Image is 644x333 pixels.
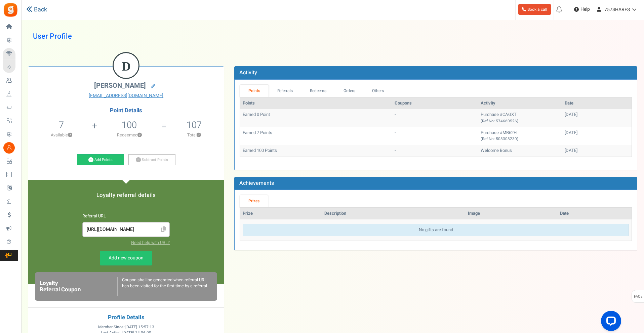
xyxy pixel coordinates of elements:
span: [PERSON_NAME] [94,81,146,90]
p: Total [167,132,220,138]
th: Points [240,97,392,109]
b: Achievements [239,179,274,187]
figcaption: D [114,53,138,79]
td: Earned 100 Points [240,145,392,157]
a: Prizes [240,195,268,207]
h5: 100 [122,120,137,130]
a: Points [240,85,269,97]
th: Prize [240,208,321,219]
a: Referrals [269,85,301,97]
small: (Ref No: 508308230) [481,136,518,142]
div: [DATE] [565,148,629,154]
td: - [392,145,478,157]
th: Date [557,208,632,219]
h6: Loyalty Referral Coupon [40,280,117,293]
a: Book a call [518,4,551,15]
h1: User Profile [33,27,632,46]
span: Click to Copy [158,224,169,236]
h4: Profile Details [33,315,219,321]
td: Purchase #MB62H [478,127,562,145]
th: Date [562,97,632,109]
a: Redeems [301,85,335,97]
button: ? [68,133,72,137]
a: Help [571,4,593,15]
th: Coupons [392,97,478,109]
a: Orders [335,85,364,97]
h5: 107 [187,120,202,130]
a: Subtract Points [128,154,175,166]
a: Others [364,85,393,97]
div: [DATE] [565,112,629,118]
span: Member Since : [98,324,154,330]
button: ? [197,133,201,137]
span: Help [579,6,590,13]
td: Welcome Bonus [478,145,562,157]
h4: Point Details [28,108,224,114]
th: Image [465,208,557,219]
th: Description [322,208,465,219]
span: FAQs [634,290,643,303]
img: Gratisfaction [3,2,18,17]
h6: Referral URL [82,214,170,219]
b: Activity [239,69,257,77]
td: Earned 7 Points [240,127,392,145]
small: (Ref No: 574660526) [481,118,518,124]
div: [DATE] [565,130,629,136]
td: - [392,109,478,127]
td: - [392,127,478,145]
a: Need help with URL? [131,240,170,246]
div: Coupon shall be generated when referral URL has been visited for the first time by a referral [117,277,212,296]
div: No gifts are found [243,224,629,236]
td: Purchase #CAGXT [478,109,562,127]
p: Redeemed [98,132,161,138]
a: [EMAIL_ADDRESS][DOMAIN_NAME] [33,92,219,99]
a: Add new coupon [100,251,152,265]
span: 757SHARES [604,6,630,13]
th: Activity [478,97,562,109]
button: ? [137,133,142,137]
h5: Loyalty referral details [35,192,217,198]
p: Available [32,132,91,138]
a: Add Points [77,154,124,166]
span: 7 [59,118,64,132]
span: [DATE] 15:57:13 [125,324,154,330]
td: Earned 0 Point [240,109,392,127]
